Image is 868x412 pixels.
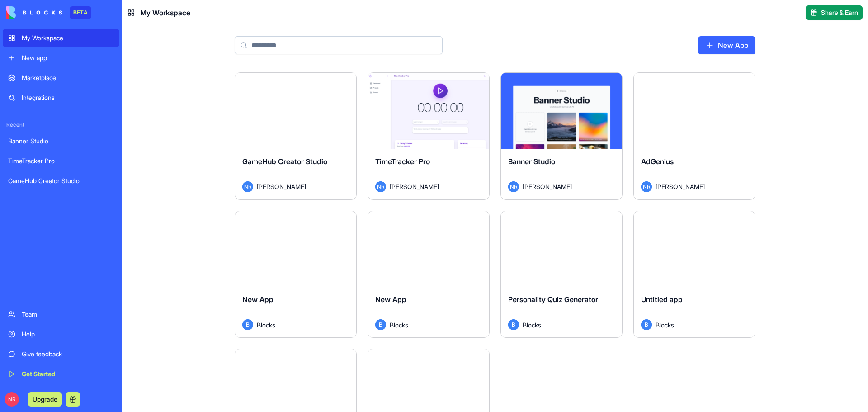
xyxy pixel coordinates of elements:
div: Help [22,330,114,339]
a: Help [3,325,119,343]
a: Get Started [3,365,119,383]
a: GameHub Creator Studio [3,172,119,190]
a: New AppBBlocks [235,211,357,338]
a: Team [3,305,119,323]
span: Blocks [523,320,541,330]
a: TimeTracker ProNR[PERSON_NAME] [368,72,490,200]
span: New App [375,295,406,304]
a: Banner Studio [3,132,119,150]
span: [PERSON_NAME] [257,182,306,191]
a: Banner StudioNR[PERSON_NAME] [500,72,623,200]
a: AdGeniusNR[PERSON_NAME] [633,72,755,200]
button: Upgrade [28,392,62,407]
span: [PERSON_NAME] [390,182,439,191]
span: New App [242,295,274,304]
a: Integrations [3,89,119,107]
div: Marketplace [22,73,114,82]
a: New App [698,36,755,54]
a: Untitled appBBlocks [633,211,755,338]
a: New app [3,49,119,67]
span: My Workspace [140,7,190,18]
a: TimeTracker Pro [3,152,119,170]
a: BETA [6,6,91,19]
span: Recent [3,121,119,128]
a: Marketplace [3,69,119,87]
span: Blocks [656,320,674,330]
div: Team [22,310,114,319]
span: [PERSON_NAME] [523,182,572,191]
span: Banner Studio [508,157,555,166]
span: B [508,319,519,330]
a: Personality Quiz GeneratorBBlocks [500,211,623,338]
a: Give feedback [3,345,119,363]
div: My Workspace [22,33,114,43]
span: Untitled app [641,295,683,304]
span: B [242,319,253,330]
span: B [641,319,652,330]
span: [PERSON_NAME] [656,182,705,191]
div: Banner Studio [8,137,114,146]
div: Get Started [22,369,114,379]
span: AdGenius [641,157,674,166]
a: Upgrade [28,394,62,403]
span: NR [375,181,386,192]
span: NR [5,392,19,407]
div: Give feedback [22,350,114,359]
div: GameHub Creator Studio [8,176,114,185]
img: logo [6,6,62,19]
span: B [375,319,386,330]
a: New AppBBlocks [368,211,490,338]
a: My Workspace [3,29,119,47]
span: GameHub Creator Studio [242,157,327,166]
span: NR [242,181,253,192]
div: New app [22,53,114,62]
span: Blocks [390,320,408,330]
span: NR [641,181,652,192]
span: Share & Earn [821,8,858,17]
a: GameHub Creator StudioNR[PERSON_NAME] [235,72,357,200]
span: NR [508,181,519,192]
span: Blocks [257,320,275,330]
div: BETA [70,6,91,19]
button: Share & Earn [806,5,863,20]
span: TimeTracker Pro [375,157,430,166]
span: Personality Quiz Generator [508,295,598,304]
div: Integrations [22,93,114,102]
div: TimeTracker Pro [8,156,114,166]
